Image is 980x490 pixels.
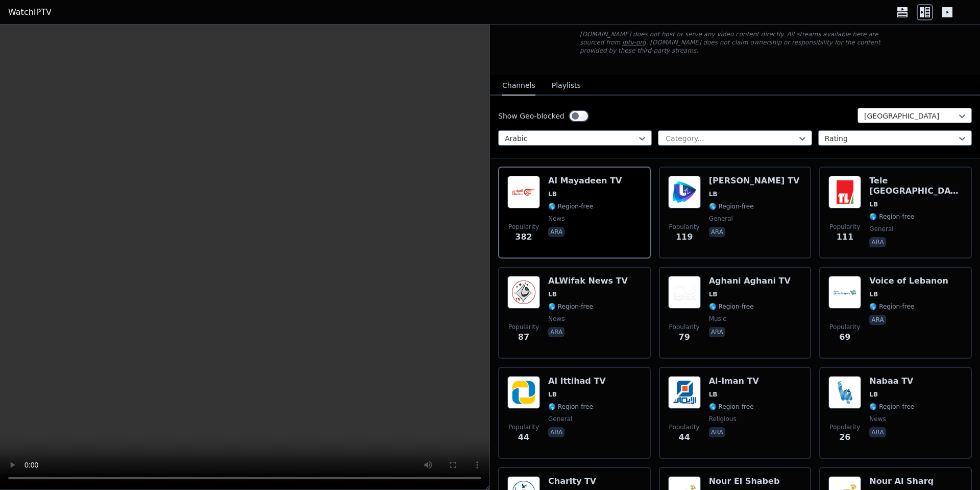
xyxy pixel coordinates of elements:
[709,190,718,198] span: LB
[709,176,800,186] h6: [PERSON_NAME] TV
[869,403,914,411] span: 🌎 Region-free
[548,376,606,386] h6: Al Ittihad TV
[580,30,890,55] p: [DOMAIN_NAME] does not host or serve any video content directly. All streams available here are s...
[869,376,914,386] h6: Nabaa TV
[548,176,622,186] h6: Al Mayadeen TV
[869,225,893,233] span: general
[552,76,581,96] button: Playlists
[869,415,886,423] span: news
[839,431,850,444] span: 26
[709,315,726,323] span: music
[869,427,886,437] p: ara
[507,376,540,409] img: Al Ittihad TV
[709,403,754,411] span: 🌎 Region-free
[828,376,861,409] img: Nabaa TV
[828,176,861,208] img: Tele Liban
[518,431,529,444] span: 44
[837,231,853,243] span: 111
[709,327,725,337] p: ara
[502,76,535,96] button: Channels
[548,415,572,423] span: general
[709,427,725,437] p: ara
[548,315,565,323] span: news
[869,276,948,286] h6: Voice of Lebanon
[869,237,886,247] p: ara
[548,190,557,198] span: LB
[508,423,539,431] span: Popularity
[548,276,628,286] h6: ALWifak News TV
[668,376,701,409] img: Al-Iman TV
[508,323,539,331] span: Popularity
[548,403,593,411] span: 🌎 Region-free
[869,200,878,208] span: LB
[709,302,754,311] span: 🌎 Region-free
[709,390,718,399] span: LB
[709,215,733,223] span: general
[709,290,718,298] span: LB
[869,213,914,221] span: 🌎 Region-free
[709,276,791,286] h6: Aghani Aghani TV
[679,431,690,444] span: 44
[709,415,737,423] span: religious
[548,390,557,399] span: LB
[548,302,593,311] span: 🌎 Region-free
[622,39,646,46] a: iptv-org
[669,223,700,231] span: Popularity
[829,223,860,231] span: Popularity
[709,376,759,386] h6: Al-Iman TV
[869,302,914,311] span: 🌎 Region-free
[518,331,529,343] span: 87
[869,315,886,325] p: ara
[869,390,878,399] span: LB
[709,227,725,237] p: ara
[8,6,52,18] a: WatchIPTV
[548,227,565,237] p: ara
[829,323,860,331] span: Popularity
[548,215,565,223] span: news
[548,427,565,437] p: ara
[869,290,878,298] span: LB
[498,111,565,121] label: Show Geo-blocked
[676,231,693,243] span: 119
[548,202,593,211] span: 🌎 Region-free
[828,276,861,309] img: Voice of Lebanon
[669,423,700,431] span: Popularity
[668,176,701,208] img: Lana TV
[669,323,700,331] span: Popularity
[869,476,934,486] h6: Nour Al Sharq
[709,476,780,486] h6: Nour El Shabeb
[508,223,539,231] span: Popularity
[548,476,596,486] h6: Charity TV
[507,276,540,309] img: ALWifak News TV
[515,231,532,243] span: 382
[548,290,557,298] span: LB
[668,276,701,309] img: Aghani Aghani TV
[869,176,963,196] h6: Tele [GEOGRAPHIC_DATA]
[709,202,754,211] span: 🌎 Region-free
[829,423,860,431] span: Popularity
[548,327,565,337] p: ara
[839,331,850,343] span: 69
[507,176,540,208] img: Al Mayadeen TV
[679,331,690,343] span: 79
